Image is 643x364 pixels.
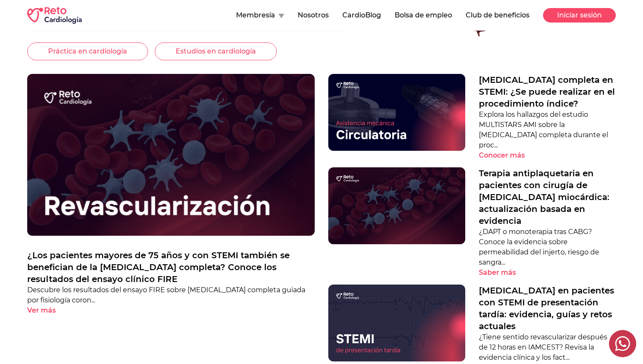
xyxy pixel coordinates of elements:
[479,150,616,161] a: Conocer más
[27,42,148,60] button: Práctica en cardiología
[342,10,381,20] button: CardioBlog
[479,227,616,268] p: ¿DAPT o monoterapia tras CABG? Conoce la evidencia sobre permeabilidad del injerto, riesgo de san...
[298,10,329,20] button: Nosotros
[479,268,616,278] a: Saber más
[27,305,315,316] a: Ver más
[479,332,616,363] p: ¿Tiene sentido revascularizar después de 12 horas en IAMCEST? Revisa la evidencia clínica y los f...
[236,10,284,20] button: Membresía
[155,42,277,60] button: Estudios en cardiología
[479,268,516,278] p: Saber más
[27,305,71,316] button: Ver más
[27,285,315,305] p: Descubre los resultados del ensayo FIRE sobre [MEDICAL_DATA] completa guiada por fisiología coron...
[479,285,616,332] a: [MEDICAL_DATA] en pacientes con STEMI de presentación tardía: evidencia, guías y retos actuales
[395,10,452,20] button: Bolsa de empleo
[479,167,616,227] a: Terapia antiplaquetaria en pacientes con cirugía de [MEDICAL_DATA] miocárdica: actualización basa...
[543,8,616,23] button: Iniciar sesión
[479,150,525,161] p: Conocer más
[479,268,531,278] button: Saber más
[27,74,315,235] img: ¿Los pacientes mayores de 75 años y con STEMI también se benefician de la revascularización compl...
[328,167,465,244] img: Terapia antiplaquetaria en pacientes con cirugía de revascularización miocárdica: actualización b...
[479,110,616,150] p: Explora los hallazgos del estudio MULTISTARS AMI sobre la [MEDICAL_DATA] completa durante el proc...
[328,74,465,151] img: Revascularización completa en STEMI: ¿Se puede realizar en el procedimiento índice?
[466,10,529,20] button: Club de beneficios
[328,285,465,361] img: Revascularización en pacientes con STEMI de presentación tardía: evidencia, guías y retos actuales
[27,249,315,285] a: ¿Los pacientes mayores de 75 años y con STEMI también se benefician de la [MEDICAL_DATA] completa...
[479,74,616,110] a: [MEDICAL_DATA] completa en STEMI: ¿Se puede realizar en el procedimiento índice?
[27,7,82,24] img: RETO Cardio Logo
[479,150,540,161] button: Conocer más
[27,305,56,316] p: Ver más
